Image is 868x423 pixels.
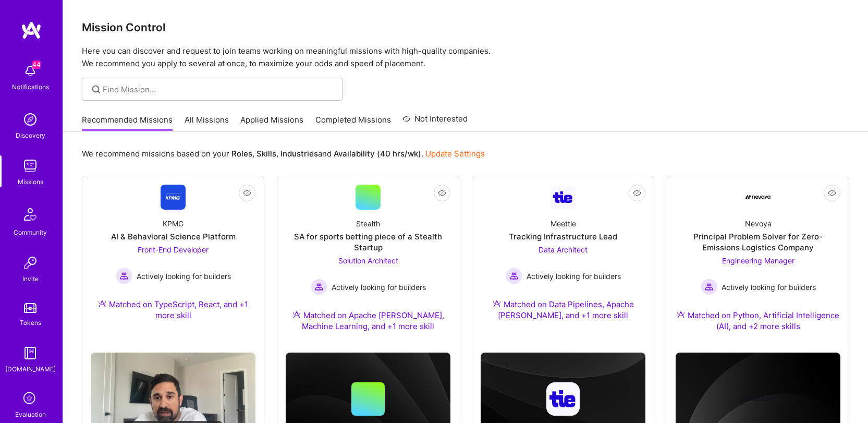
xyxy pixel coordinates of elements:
span: Data Architect [539,245,588,254]
a: Recommended Missions [82,114,173,131]
a: Company LogoNevoyaPrincipal Problem Solver for Zero-Emissions Logistics CompanyEngineering Manage... [676,185,840,344]
img: Ateam Purple Icon [677,310,685,319]
img: Actively looking for builders [311,279,327,295]
span: Actively looking for builders [332,282,426,293]
input: Find Mission... [103,84,335,95]
img: guide book [20,343,41,364]
div: Tracking Infrastructure Lead [509,231,617,242]
img: Company logo [546,382,580,416]
img: Company Logo [745,195,771,199]
div: Meettie [551,218,576,229]
img: bell [20,61,41,81]
div: AI & Behavioral Science Platform [111,231,236,242]
span: Actively looking for builders [722,282,816,293]
div: Nevoya [745,218,772,229]
img: Invite [20,252,41,273]
span: 44 [32,61,41,69]
span: Front-End Developer [138,245,209,254]
p: We recommend missions based on your , , and . [82,148,485,159]
h3: Mission Control [82,21,849,34]
img: Actively looking for builders [116,268,132,284]
div: Matched on Apache [PERSON_NAME], Machine Learning, and +1 more skill [286,310,450,332]
div: Matched on Python, Artificial Intelligence (AI), and +2 more skills [676,310,840,332]
img: Company Logo [161,185,186,210]
i: icon EyeClosed [828,189,836,197]
div: Evaluation [15,409,46,420]
span: Engineering Manager [722,256,794,265]
div: Invite [22,273,39,284]
span: Actively looking for builders [137,271,231,282]
i: icon EyeClosed [633,189,641,197]
a: StealthSA for sports betting piece of a Stealth StartupSolution Architect Actively looking for bu... [286,185,450,344]
div: Stealth [356,218,380,229]
img: Actively looking for builders [506,268,522,284]
div: Notifications [12,81,49,92]
div: KPMG [163,218,184,229]
img: Ateam Purple Icon [493,299,501,308]
span: Actively looking for builders [527,271,621,282]
div: Matched on TypeScript, React, and +1 more skill [91,299,255,321]
div: Tokens [20,317,41,328]
img: logo [21,21,42,40]
img: teamwork [20,155,41,176]
a: Update Settings [425,149,485,159]
img: Ateam Purple Icon [292,310,301,319]
a: All Missions [185,114,229,131]
img: discovery [20,109,41,130]
a: Company LogoKPMGAI & Behavioral Science PlatformFront-End Developer Actively looking for builders... [91,185,255,344]
img: Community [18,202,43,227]
div: SA for sports betting piece of a Stealth Startup [286,231,450,253]
b: Roles [231,149,252,159]
div: Discovery [16,130,45,141]
a: Not Interested [402,113,468,131]
div: Principal Problem Solver for Zero-Emissions Logistics Company [676,231,840,253]
i: icon SelectionTeam [20,389,40,409]
b: Industries [280,149,318,159]
div: [DOMAIN_NAME] [5,364,56,374]
div: Community [14,227,47,238]
img: Actively looking for builders [701,279,717,295]
a: Company LogoMeettieTracking Infrastructure LeadData Architect Actively looking for buildersActive... [481,185,645,333]
img: tokens [24,303,36,313]
span: Solution Architect [338,256,398,265]
a: Completed Missions [315,114,391,131]
i: icon EyeClosed [438,189,446,197]
i: icon EyeClosed [243,189,251,197]
img: Ateam Purple Icon [98,299,106,308]
div: Matched on Data Pipelines, Apache [PERSON_NAME], and +1 more skill [481,299,645,321]
i: icon SearchGrey [90,83,102,95]
b: Availability (40 hrs/wk) [334,149,421,159]
div: Missions [18,176,43,187]
b: Skills [256,149,276,159]
img: Company Logo [551,186,576,209]
p: Here you can discover and request to join teams working on meaningful missions with high-quality ... [82,45,849,70]
img: Company logo [741,382,775,416]
a: Applied Missions [240,114,303,131]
